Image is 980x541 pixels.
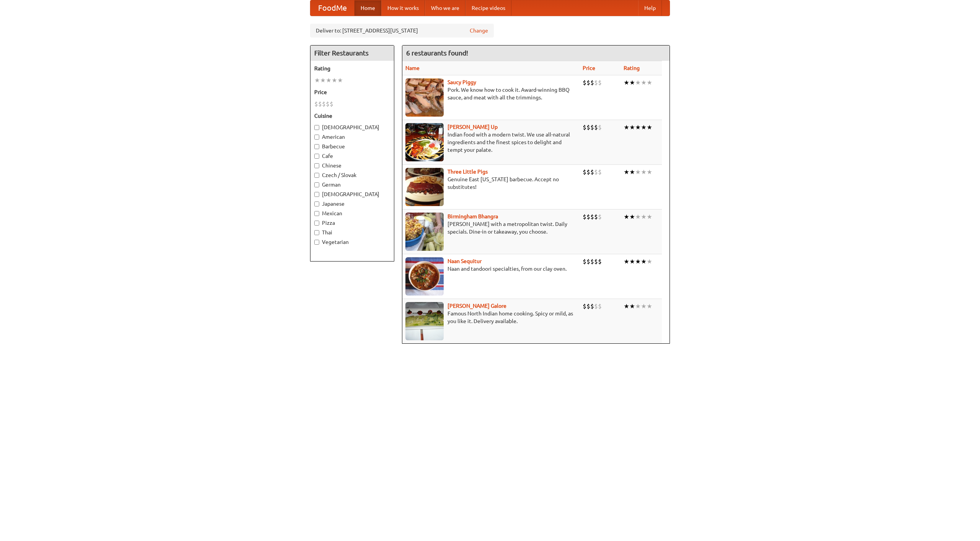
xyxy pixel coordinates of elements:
[448,79,476,85] a: Saucy Piggy
[594,168,598,176] li: $
[647,213,652,221] li: ★
[314,163,319,168] input: Chinese
[598,123,602,132] li: $
[647,168,652,176] li: ★
[337,76,343,84] li: ★
[624,213,629,221] li: ★
[635,123,641,132] li: ★
[624,65,640,71] a: Rating
[405,302,444,340] img: currygalore.jpg
[583,65,595,71] a: Price
[590,123,594,132] li: $
[598,78,602,87] li: $
[314,230,319,235] input: Thai
[629,257,635,266] li: ★
[314,181,390,188] label: German
[448,124,498,130] a: [PERSON_NAME] Up
[405,86,577,101] p: Pork. We know how to cook it. Award-winning BBQ sauce, and meat with all the trimmings.
[590,78,594,87] li: $
[586,302,590,310] li: $
[635,302,641,310] li: ★
[314,100,318,108] li: $
[354,0,381,16] a: Home
[641,302,647,310] li: ★
[598,257,602,266] li: $
[326,100,330,108] li: $
[594,302,598,310] li: $
[624,78,629,87] li: ★
[594,257,598,266] li: $
[583,213,586,221] li: $
[641,168,647,176] li: ★
[624,123,629,132] li: ★
[448,303,506,309] b: [PERSON_NAME] Galore
[598,302,602,310] li: $
[320,76,326,84] li: ★
[641,257,647,266] li: ★
[624,302,629,310] li: ★
[314,182,319,187] input: German
[314,190,390,198] label: [DEMOGRAPHIC_DATA]
[635,213,641,221] li: ★
[647,78,652,87] li: ★
[405,220,577,236] p: [PERSON_NAME] with a metropolitan twist. Daily specials. Dine-in or takeaway, you choose.
[314,152,390,160] label: Cafe
[310,45,394,61] h4: Filter Restaurants
[314,135,319,140] input: American
[594,213,598,221] li: $
[647,123,652,132] li: ★
[586,168,590,176] li: $
[314,123,390,131] label: [DEMOGRAPHIC_DATA]
[314,65,390,72] h5: Rating
[635,257,641,266] li: ★
[586,78,590,87] li: $
[314,112,390,120] h5: Cuisine
[635,78,641,87] li: ★
[405,175,577,191] p: Genuine East [US_STATE] barbecue. Accept no substitutes!
[314,221,319,226] input: Pizza
[381,0,425,16] a: How it works
[405,131,577,154] p: Indian food with a modern twist. We use all-natural ingredients and the finest spices to delight ...
[647,302,652,310] li: ★
[314,162,390,169] label: Chinese
[310,0,354,16] a: FoodMe
[314,144,319,149] input: Barbecue
[583,257,586,266] li: $
[641,78,647,87] li: ★
[448,213,498,219] b: Birmingham Bhangra
[314,201,319,206] input: Japanese
[314,240,319,245] input: Vegetarian
[583,123,586,132] li: $
[629,78,635,87] li: ★
[314,76,320,84] li: ★
[629,168,635,176] li: ★
[590,213,594,221] li: $
[314,211,319,216] input: Mexican
[314,88,390,96] h5: Price
[647,257,652,266] li: ★
[598,168,602,176] li: $
[405,65,420,71] a: Name
[310,24,494,37] div: Deliver to: [STREET_ADDRESS][US_STATE]
[629,302,635,310] li: ★
[405,310,577,325] p: Famous North Indian home cooking. Spicy or mild, as you like it. Delivery available.
[590,302,594,310] li: $
[332,76,337,84] li: ★
[590,168,594,176] li: $
[624,168,629,176] li: ★
[598,213,602,221] li: $
[314,192,319,197] input: [DEMOGRAPHIC_DATA]
[448,169,488,175] b: Three Little Pigs
[406,49,468,57] ng-pluralize: 6 restaurants found!
[590,257,594,266] li: $
[583,78,586,87] li: $
[448,258,482,264] b: Naan Sequitur
[405,265,577,273] p: Naan and tandoori specialties, from our clay oven.
[314,173,319,178] input: Czech / Slovak
[314,219,390,227] label: Pizza
[326,76,332,84] li: ★
[314,229,390,236] label: Thai
[314,154,319,159] input: Cafe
